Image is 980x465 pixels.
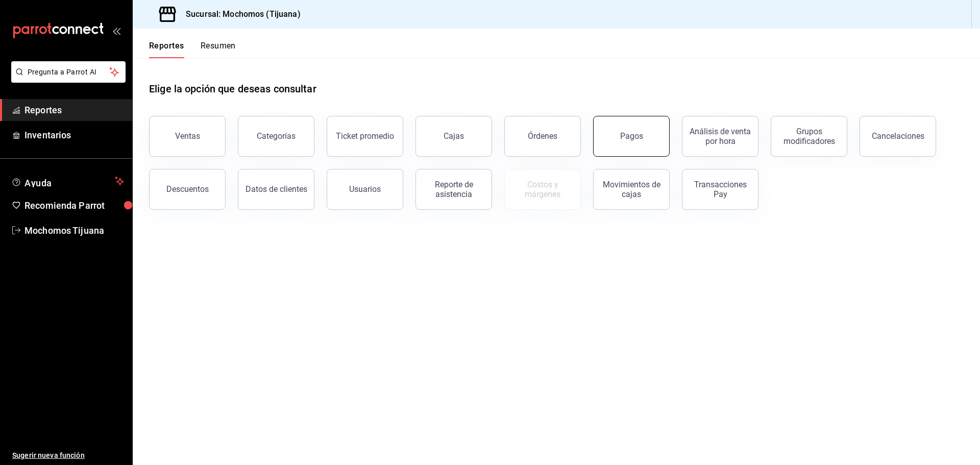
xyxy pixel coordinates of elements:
div: Análisis de venta por hora [689,127,752,146]
div: Descuentos [166,184,209,194]
button: Cancelaciones [860,116,936,157]
button: Ticket promedio [327,116,403,157]
span: Recomienda Parrot [24,199,124,212]
button: Contrata inventarios para ver este reporte [504,169,581,210]
button: Reportes [149,41,184,58]
div: Movimientos de cajas [600,180,663,199]
button: Grupos modificadores [771,116,847,157]
button: Órdenes [504,116,581,157]
div: Categorías [257,131,296,141]
button: Análisis de venta por hora [682,116,758,157]
div: navigation tabs [149,41,236,58]
button: Usuarios [327,169,403,210]
button: Pagos [593,116,670,157]
button: open_drawer_menu [112,27,120,35]
h1: Elige la opción que deseas consultar [149,81,316,96]
button: Descuentos [149,169,226,210]
div: Usuarios [349,184,381,194]
button: Ventas [149,116,226,157]
div: Pagos [620,131,643,141]
div: Reporte de asistencia [422,180,485,199]
span: Inventarios [24,128,124,142]
span: Sugerir nueva función [12,450,124,461]
div: Órdenes [528,131,557,141]
button: Reporte de asistencia [415,169,492,210]
button: Cajas [415,116,492,157]
button: Transacciones Pay [682,169,758,210]
button: Pregunta a Parrot AI [11,61,126,83]
div: Ventas [175,131,200,141]
h3: Sucursal: Mochomos (Tijuana) [178,8,301,20]
button: Datos de clientes [238,169,314,210]
span: Ayuda [24,175,111,187]
div: Transacciones Pay [689,180,752,199]
button: Movimientos de cajas [593,169,670,210]
div: Ticket promedio [336,131,394,141]
a: Pregunta a Parrot AI [7,74,126,85]
button: Categorías [238,116,314,157]
span: Reportes [24,103,124,117]
div: Cancelaciones [872,131,924,141]
div: Grupos modificadores [777,127,841,146]
div: Costos y márgenes [511,180,574,199]
button: Resumen [201,41,236,58]
div: Cajas [444,131,464,141]
span: Mochomos Tijuana [24,224,124,237]
div: Datos de clientes [246,184,307,194]
span: Pregunta a Parrot AI [28,67,110,78]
